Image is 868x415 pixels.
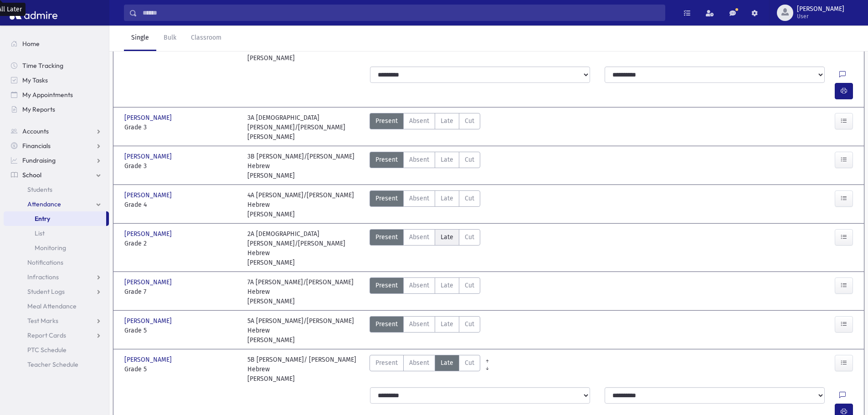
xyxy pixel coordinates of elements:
[797,5,844,13] span: [PERSON_NAME]
[4,284,109,299] a: Student Logs
[409,194,429,203] span: Absent
[441,319,453,329] span: Late
[22,40,40,48] span: Home
[370,229,480,267] div: AttTypes
[27,287,65,296] span: Student Logs
[124,364,238,374] span: Grade 5
[124,355,174,364] span: [PERSON_NAME]
[35,215,50,223] span: Entry
[4,87,109,102] a: My Appointments
[441,116,453,126] span: Late
[4,343,109,357] a: PTC Schedule
[375,281,398,290] span: Present
[370,190,480,219] div: AttTypes
[465,155,474,164] span: Cut
[22,76,48,84] span: My Tasks
[4,255,109,270] a: Notifications
[4,153,109,168] a: Fundraising
[375,194,398,203] span: Present
[124,161,238,171] span: Grade 3
[4,58,109,73] a: Time Tracking
[247,190,361,219] div: 4A [PERSON_NAME]/[PERSON_NAME] Hebrew [PERSON_NAME]
[465,232,474,242] span: Cut
[375,232,398,242] span: Present
[27,331,66,339] span: Report Cards
[370,113,480,142] div: AttTypes
[409,358,429,368] span: Absent
[4,182,109,197] a: Students
[124,190,174,200] span: [PERSON_NAME]
[22,156,56,164] span: Fundraising
[409,116,429,126] span: Absent
[4,270,109,284] a: Infractions
[4,168,109,182] a: School
[375,155,398,164] span: Present
[4,73,109,87] a: My Tasks
[124,277,174,287] span: [PERSON_NAME]
[27,360,78,369] span: Teacher Schedule
[247,355,361,384] div: 5B [PERSON_NAME]/ [PERSON_NAME] Hebrew [PERSON_NAME]
[797,13,844,20] span: User
[22,171,41,179] span: School
[156,26,184,51] a: Bulk
[441,358,453,368] span: Late
[22,127,49,135] span: Accounts
[247,152,361,180] div: 3B [PERSON_NAME]/[PERSON_NAME] Hebrew [PERSON_NAME]
[22,142,51,150] span: Financials
[465,319,474,329] span: Cut
[27,185,52,194] span: Students
[247,277,361,306] div: 7A [PERSON_NAME]/[PERSON_NAME] Hebrew [PERSON_NAME]
[27,346,67,354] span: PTC Schedule
[441,155,453,164] span: Late
[441,232,453,242] span: Late
[409,281,429,290] span: Absent
[247,316,361,345] div: 5A [PERSON_NAME]/[PERSON_NAME] Hebrew [PERSON_NAME]
[27,317,58,325] span: Test Marks
[370,355,480,384] div: AttTypes
[27,302,77,310] span: Meal Attendance
[409,232,429,242] span: Absent
[370,277,480,306] div: AttTypes
[124,200,238,210] span: Grade 4
[441,194,453,203] span: Late
[4,211,106,226] a: Entry
[124,287,238,297] span: Grade 7
[35,229,45,237] span: List
[124,26,156,51] a: Single
[4,226,109,241] a: List
[124,123,238,132] span: Grade 3
[27,273,59,281] span: Infractions
[4,357,109,372] a: Teacher Schedule
[375,319,398,329] span: Present
[124,229,174,239] span: [PERSON_NAME]
[370,152,480,180] div: AttTypes
[409,319,429,329] span: Absent
[4,313,109,328] a: Test Marks
[4,124,109,138] a: Accounts
[370,316,480,345] div: AttTypes
[22,61,63,70] span: Time Tracking
[4,328,109,343] a: Report Cards
[124,152,174,161] span: [PERSON_NAME]
[124,326,238,335] span: Grade 5
[35,244,66,252] span: Monitoring
[465,116,474,126] span: Cut
[22,105,55,113] span: My Reports
[4,299,109,313] a: Meal Attendance
[22,91,73,99] span: My Appointments
[7,4,60,22] img: AdmirePro
[124,113,174,123] span: [PERSON_NAME]
[375,116,398,126] span: Present
[247,229,361,267] div: 2A [DEMOGRAPHIC_DATA][PERSON_NAME]/[PERSON_NAME] Hebrew [PERSON_NAME]
[247,113,361,142] div: 3A [DEMOGRAPHIC_DATA][PERSON_NAME]/[PERSON_NAME] [PERSON_NAME]
[124,239,238,248] span: Grade 2
[4,241,109,255] a: Monitoring
[27,200,61,208] span: Attendance
[4,36,109,51] a: Home
[375,358,398,368] span: Present
[465,281,474,290] span: Cut
[4,197,109,211] a: Attendance
[441,281,453,290] span: Late
[124,316,174,326] span: [PERSON_NAME]
[409,155,429,164] span: Absent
